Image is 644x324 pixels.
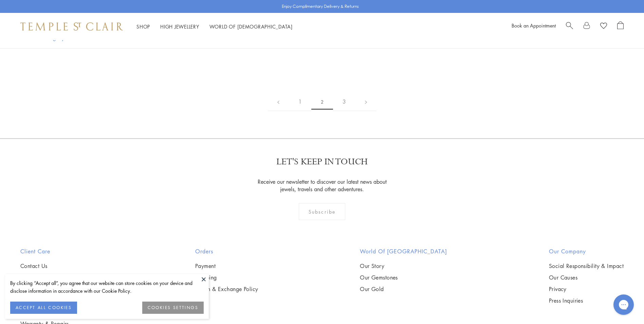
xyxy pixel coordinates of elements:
[209,23,293,30] a: World of [DEMOGRAPHIC_DATA]World of [DEMOGRAPHIC_DATA]
[195,247,258,255] h2: Orders
[195,262,258,270] a: Payment
[311,94,333,110] span: 2
[268,92,289,111] a: Previous page
[360,247,447,255] h2: World of [GEOGRAPHIC_DATA]
[299,203,345,220] div: Subscribe
[276,156,368,168] p: LET'S KEEP IN TOUCH
[355,92,376,111] a: Next page
[20,247,93,255] h2: Client Care
[289,92,311,111] a: 1
[142,302,204,314] button: COOKIES SETTINGS
[549,247,624,255] h2: Our Company
[610,292,637,317] iframe: Gorgias live chat messenger
[333,92,355,111] a: 3
[10,302,77,314] button: ACCEPT ALL COOKIES
[253,178,391,193] p: Receive our newsletter to discover our latest news about jewels, travels and other adventures.
[549,274,624,281] a: Our Causes
[600,21,607,32] a: View Wishlist
[566,21,573,32] a: Search
[282,3,359,10] p: Enjoy Complimentary Delivery & Returns
[549,262,624,270] a: Social Responsibility & Impact
[20,262,93,270] a: Contact Us
[549,297,624,304] a: Press Inquiries
[20,274,93,281] a: Our NYC Flagship
[136,23,150,30] a: ShopShop
[360,274,447,281] a: Our Gemstones
[549,285,624,293] a: Privacy
[617,21,624,32] a: Open Shopping Bag
[195,274,258,281] a: Shipping
[360,285,447,293] a: Our Gold
[360,262,447,270] a: Our Story
[136,22,293,31] nav: Main navigation
[20,22,123,31] img: Temple St. Clair
[10,279,204,295] div: By clicking “Accept all”, you agree that our website can store cookies on your device and disclos...
[160,23,199,30] a: High JewelleryHigh Jewellery
[195,285,258,293] a: Return & Exchange Policy
[512,22,556,29] a: Book an Appointment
